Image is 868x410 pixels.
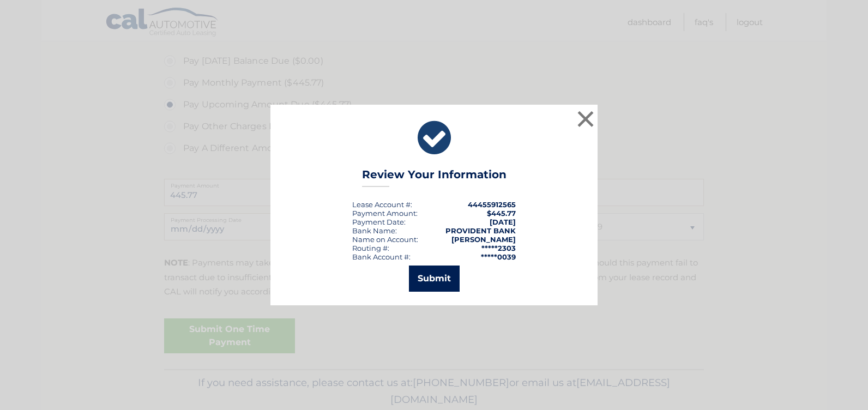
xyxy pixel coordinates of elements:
[490,218,516,226] span: [DATE]
[409,266,460,292] button: Submit
[352,244,389,252] div: Routing #:
[352,200,412,209] div: Lease Account #:
[352,226,397,235] div: Bank Name:
[362,168,507,187] h3: Review Your Information
[445,226,516,235] strong: PROVIDENT BANK
[352,218,404,226] span: Payment Date
[352,209,418,218] div: Payment Amount:
[352,235,418,244] div: Name on Account:
[468,200,516,209] strong: 44455912565
[451,235,516,244] strong: [PERSON_NAME]
[352,218,406,226] div: :
[352,252,411,261] div: Bank Account #:
[487,209,516,218] span: $445.77
[575,108,596,130] button: ×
